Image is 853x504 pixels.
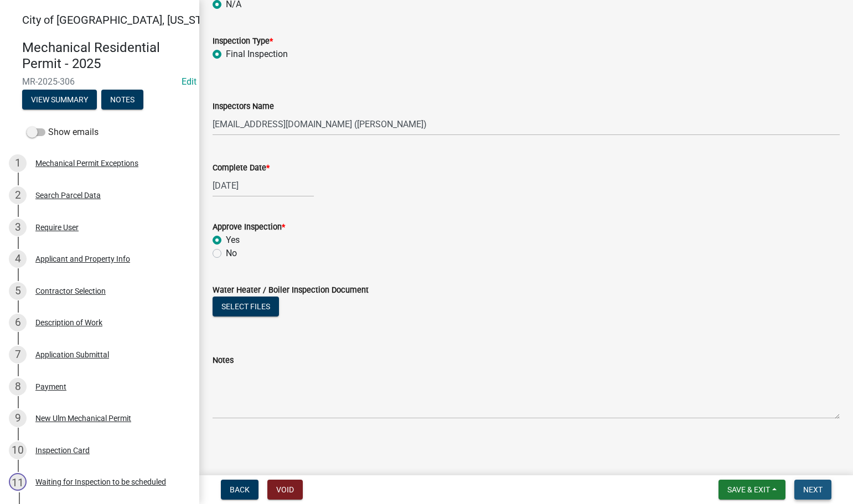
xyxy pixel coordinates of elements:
[213,357,234,365] label: Notes
[9,219,27,236] div: 3
[213,164,270,172] label: Complete Date
[35,159,138,167] div: Mechanical Permit Exceptions
[226,233,240,247] label: Yes
[22,76,177,87] span: MR-2025-306
[35,351,109,358] div: Application Submittal
[213,38,273,45] label: Inspection Type
[35,446,90,454] div: Inspection Card
[22,96,97,105] wm-modal-confirm: Summary
[9,314,27,331] div: 6
[803,485,823,494] span: Next
[35,287,106,295] div: Contractor Selection
[9,378,27,396] div: 8
[35,224,79,231] div: Require User
[182,76,197,87] wm-modal-confirm: Edit Application Number
[9,186,27,204] div: 2
[226,48,288,61] label: Final Inspection
[9,441,27,459] div: 10
[221,480,259,500] button: Back
[727,485,770,494] span: Save & Exit
[718,480,785,500] button: Save & Exit
[22,40,190,72] h4: Mechanical Residential Permit - 2025
[213,103,274,111] label: Inspectors Name
[35,255,130,263] div: Applicant and Property Info
[9,473,27,491] div: 11
[213,297,279,316] button: Select files
[9,154,27,172] div: 1
[213,287,369,294] label: Water Heater / Boiler Inspection Document
[35,414,131,422] div: New Ulm Mechanical Permit
[213,224,285,231] label: Approve Inspection
[9,250,27,268] div: 4
[9,409,27,427] div: 9
[35,319,102,326] div: Description of Work
[35,383,66,391] div: Payment
[230,485,250,494] span: Back
[22,90,97,110] button: View Summary
[794,480,831,500] button: Next
[101,96,143,105] wm-modal-confirm: Notes
[101,90,143,110] button: Notes
[35,478,166,486] div: Waiting for Inspection to be scheduled
[35,191,101,199] div: Search Parcel Data
[22,13,224,27] span: City of [GEOGRAPHIC_DATA], [US_STATE]
[9,282,27,300] div: 5
[226,247,237,260] label: No
[267,480,303,500] button: Void
[213,174,314,197] input: mm/dd/yyyy
[9,346,27,363] div: 7
[27,126,99,139] label: Show emails
[182,76,197,87] a: Edit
